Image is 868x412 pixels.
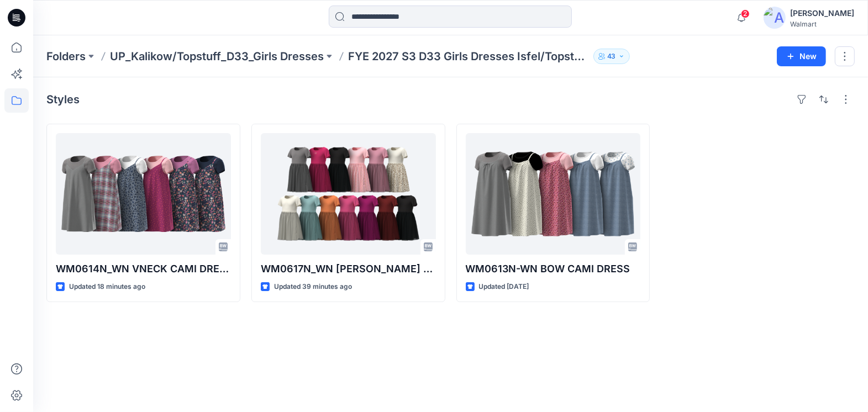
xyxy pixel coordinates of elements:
p: FYE 2027 S3 D33 Girls Dresses Isfel/Topstuff [348,49,589,64]
div: [PERSON_NAME] [790,7,854,20]
p: Updated [DATE] [479,281,529,293]
a: WM0613N-WN BOW CAMI DRESS [466,133,641,255]
a: UP_Kalikow/Topstuff_D33_Girls Dresses [110,49,324,64]
p: 43 [607,50,616,62]
span: 2 [741,9,750,18]
p: Updated 18 minutes ago [69,281,145,293]
p: WM0617N_WN [PERSON_NAME] DRESS [261,261,436,277]
h4: Styles [46,93,80,106]
a: Folders [46,49,86,64]
p: WM0613N-WN BOW CAMI DRESS [466,261,641,277]
a: WM0617N_WN SS TUTU DRESS [261,133,436,255]
p: Updated 39 minutes ago [274,281,352,293]
div: Walmart [790,20,854,28]
p: WM0614N_WN VNECK CAMI DRESS [56,261,231,277]
button: New [777,46,826,66]
button: 43 [593,49,630,64]
img: avatar [764,7,786,29]
a: WM0614N_WN VNECK CAMI DRESS [56,133,231,255]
